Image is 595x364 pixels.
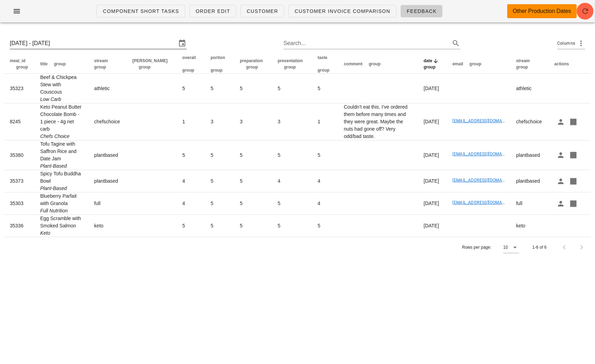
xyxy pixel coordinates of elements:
th: meal_id: Not sorted. Activate to sort ascending. [4,54,35,74]
td: [DATE] [418,170,447,192]
td: 4 [312,170,338,192]
span: actions [554,61,569,66]
span: Columns [557,40,575,47]
td: 8245 [4,103,35,140]
td: plantbased [511,140,549,170]
span: presentation [278,58,303,63]
td: chefschoice [88,103,127,140]
i: Plant-Based [40,163,67,169]
th: actions [549,54,591,74]
td: 35323 [4,74,35,103]
span: group [139,65,151,70]
a: Feedback [401,5,443,17]
td: chefschoice [511,103,549,140]
span: group [516,65,528,70]
td: 5 [272,140,312,170]
span: stream [94,58,108,63]
td: 5 [177,140,205,170]
span: Feedback [407,8,437,14]
td: 5 [272,215,312,237]
td: [DATE] [418,140,447,170]
span: Component Short Tasks [102,8,179,14]
div: 1-6 of 6 [532,244,547,250]
td: [DATE] [418,192,447,215]
a: [EMAIL_ADDRESS][DOMAIN_NAME] [453,152,522,156]
td: Beef & Chickpea Stew with Couscous [35,74,89,103]
i: Keto [40,230,50,236]
td: 5 [312,140,338,170]
td: keto [511,215,549,237]
td: athletic [88,74,127,103]
th: preparation: Not sorted. Activate to sort ascending. [234,54,272,74]
td: 35336 [4,215,35,237]
td: 5 [312,215,338,237]
span: group [182,68,194,73]
th: title: Not sorted. Activate to sort ascending. [35,54,89,74]
span: group [424,65,436,70]
td: 3 [205,103,235,140]
td: [DATE] [418,103,447,140]
span: date [424,58,432,63]
td: Couldn’t eat this. I’ve ordered them before many times and they were great. Maybe the nuts had go... [338,103,418,140]
span: email [453,61,464,66]
i: Low Carb [40,96,61,102]
span: meal_id [10,58,26,63]
td: 5 [234,215,272,237]
td: 3 [234,103,272,140]
a: Customer Invoice Comparison [288,5,396,17]
td: 5 [272,74,312,103]
a: [EMAIL_ADDRESS][DOMAIN_NAME] [453,200,522,205]
th: email: Not sorted. Activate to sort ascending. [447,54,511,74]
td: 5 [177,215,205,237]
span: title [40,61,48,66]
div: 10 [503,244,508,250]
td: 5 [234,140,272,170]
td: [DATE] [418,74,447,103]
span: group [369,61,381,66]
td: 4 [177,170,205,192]
span: group [16,65,28,70]
div: Columns [557,38,585,49]
a: Order Edit [189,5,236,17]
th: stream: Not sorted. Activate to sort ascending. [88,54,127,74]
span: [PERSON_NAME] [132,58,168,63]
td: Blueberry Parfait with Granola [35,192,89,215]
i: Full Nutrition [40,208,68,213]
span: taste [318,55,328,60]
th: tod: Not sorted. Activate to sort ascending. [127,54,177,74]
td: 5 [205,140,235,170]
span: portion [211,55,225,60]
td: 5 [234,74,272,103]
td: 5 [205,215,235,237]
th: presentation: Not sorted. Activate to sort ascending. [272,54,312,74]
span: Customer Invoice Comparison [294,8,390,14]
th: date: Sorted descending. Activate to remove sorting. [418,54,447,74]
i: Plant-Based [40,185,67,191]
span: comment [344,61,363,66]
a: Component Short Tasks [96,5,185,17]
th: portion: Not sorted. Activate to sort ascending. [205,54,235,74]
td: 5 [205,170,235,192]
td: Keto Peanut Butter Chocolate Bomb - 1 piece - 4g net carb [35,103,89,140]
td: keto [88,215,127,237]
td: 5 [205,74,235,103]
td: plantbased [88,170,127,192]
span: group [211,68,223,73]
td: 5 [205,192,235,215]
th: taste: Not sorted. Activate to sort ascending. [312,54,338,74]
span: group [246,65,258,70]
td: Egg Scramble with Smoked Salmon [35,215,89,237]
th: stream: Not sorted. Activate to sort ascending. [511,54,549,74]
span: group [284,65,296,70]
td: plantbased [511,170,549,192]
span: group [54,61,66,66]
span: overall [182,55,196,60]
i: Chefs Choice [40,133,70,139]
td: 4 [177,192,205,215]
td: 1 [177,103,205,140]
td: 1 [312,103,338,140]
td: full [88,192,127,215]
td: Tofu Tagine with Saffron Rice and Date Jam [35,140,89,170]
td: 5 [234,192,272,215]
td: 35373 [4,170,35,192]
